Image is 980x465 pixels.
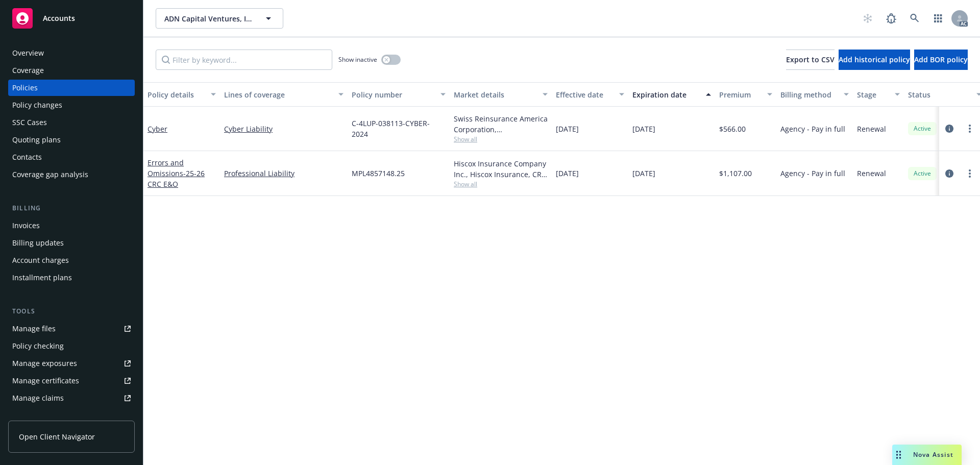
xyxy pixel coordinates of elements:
[224,124,344,134] a: Cyber Liability
[908,89,970,100] div: Status
[943,167,955,180] a: circleInformation
[8,203,135,213] div: Billing
[914,55,968,64] span: Add BOR policy
[780,124,845,134] span: Agency - Pay in full
[8,252,135,268] a: Account charges
[156,8,283,29] button: ADN Capital Ventures, Inc.
[352,89,434,100] div: Policy number
[454,158,548,180] div: Hiscox Insurance Company Inc., Hiscox Insurance, CRC Group
[8,235,135,251] a: Billing updates
[352,118,446,139] span: C-4LUP-038113-CYBER-2024
[8,270,135,286] a: Installment plans
[780,168,845,179] span: Agency - Pay in full
[12,252,69,268] div: Account charges
[928,8,948,29] a: Switch app
[164,13,253,24] span: ADN Capital Ventures, Inc.
[556,124,579,134] span: [DATE]
[914,50,968,70] button: Add BOR policy
[148,89,205,100] div: Policy details
[8,62,135,79] a: Coverage
[348,82,450,107] button: Policy number
[632,168,655,179] span: [DATE]
[839,55,910,64] span: Add historical policy
[892,445,905,465] div: Drag to move
[786,55,835,64] span: Export to CSV
[780,89,838,100] div: Billing method
[156,50,332,70] input: Filter by keyword...
[853,82,904,107] button: Stage
[8,373,135,389] a: Manage certificates
[8,355,135,372] a: Manage exposures
[8,217,135,234] a: Invoices
[8,407,135,424] a: Manage BORs
[12,114,47,131] div: SSC Cases
[352,168,405,179] span: MPL4857148.25
[8,166,135,183] a: Coverage gap analysis
[12,338,64,354] div: Policy checking
[224,89,332,100] div: Lines of coverage
[8,390,135,406] a: Manage claims
[19,431,95,442] span: Open Client Navigator
[12,270,72,286] div: Installment plans
[12,45,44,61] div: Overview
[913,450,953,459] span: Nova Assist
[8,45,135,61] a: Overview
[12,390,64,406] div: Manage claims
[719,124,746,134] span: $566.00
[224,168,344,179] a: Professional Liability
[552,82,628,107] button: Effective date
[719,89,761,100] div: Premium
[8,80,135,96] a: Policies
[556,89,613,100] div: Effective date
[8,4,135,33] a: Accounts
[715,82,776,107] button: Premium
[857,124,886,134] span: Renewal
[964,167,976,180] a: more
[220,82,348,107] button: Lines of coverage
[8,338,135,354] a: Policy checking
[892,445,962,465] button: Nova Assist
[904,8,925,29] a: Search
[912,124,933,133] span: Active
[786,50,835,70] button: Export to CSV
[857,168,886,179] span: Renewal
[450,82,552,107] button: Market details
[839,50,910,70] button: Add historical policy
[148,124,167,134] a: Cyber
[148,158,205,189] a: Errors and Omissions
[8,132,135,148] a: Quoting plans
[943,123,955,135] a: circleInformation
[857,89,889,100] div: Stage
[12,149,42,165] div: Contacts
[632,89,700,100] div: Expiration date
[454,180,548,188] span: Show all
[454,113,548,135] div: Swiss Reinsurance America Corporation, [GEOGRAPHIC_DATA] Re
[556,168,579,179] span: [DATE]
[12,132,61,148] div: Quoting plans
[719,168,752,179] span: $1,107.00
[12,217,40,234] div: Invoices
[8,97,135,113] a: Policy changes
[143,82,220,107] button: Policy details
[857,8,878,29] a: Start snowing
[912,169,933,178] span: Active
[12,235,64,251] div: Billing updates
[8,321,135,337] a: Manage files
[43,14,75,22] span: Accounts
[12,355,77,372] div: Manage exposures
[8,306,135,316] div: Tools
[12,407,60,424] div: Manage BORs
[12,321,56,337] div: Manage files
[12,97,62,113] div: Policy changes
[454,89,536,100] div: Market details
[632,124,655,134] span: [DATE]
[8,149,135,165] a: Contacts
[776,82,853,107] button: Billing method
[454,135,548,143] span: Show all
[12,166,88,183] div: Coverage gap analysis
[8,114,135,131] a: SSC Cases
[12,373,79,389] div: Manage certificates
[12,80,38,96] div: Policies
[628,82,715,107] button: Expiration date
